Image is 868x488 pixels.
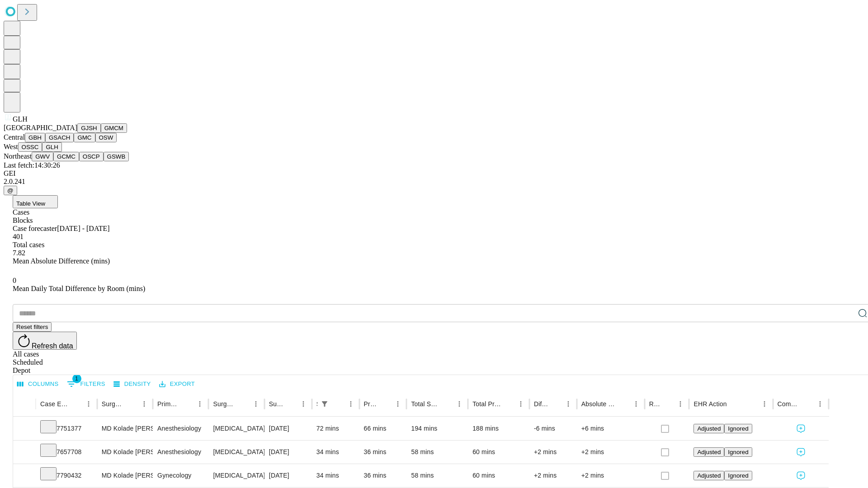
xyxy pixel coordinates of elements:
div: -6 mins [534,417,572,440]
div: Total Scheduled Duration [411,400,439,408]
div: 36 mins [364,464,402,487]
span: [DATE] - [DATE] [57,225,109,232]
button: Ignored [724,471,752,480]
button: Menu [344,398,357,410]
div: Absolute Difference [581,400,616,408]
div: Primary Service [157,400,180,408]
button: Sort [661,398,674,410]
button: Menu [758,398,771,410]
button: Menu [138,398,151,410]
button: Expand [18,421,31,437]
div: Surgery Date [269,400,283,408]
div: [DATE] [269,417,307,440]
button: Expand [18,468,31,484]
div: 34 mins [316,464,355,487]
div: 66 mins [364,417,402,440]
div: Comments [778,400,800,408]
div: Anesthesiology [157,417,204,440]
button: Sort [70,398,82,410]
button: OSSC [18,142,42,152]
span: [GEOGRAPHIC_DATA] [4,124,77,131]
button: Menu [82,398,95,410]
span: Table View [16,200,45,207]
div: Surgery Name [213,400,236,408]
div: 58 mins [411,441,463,464]
button: Menu [193,398,206,410]
div: 34 mins [316,441,355,464]
div: [DATE] [269,464,307,487]
div: MD Kolade [PERSON_NAME] Md [102,417,148,440]
span: Northeast [4,152,32,160]
div: 7751377 [40,417,93,440]
button: Density [111,377,153,391]
button: Menu [514,398,527,410]
span: Mean Absolute Difference (mins) [13,257,110,265]
div: MD Kolade [PERSON_NAME] Md [102,464,148,487]
button: Adjusted [693,447,724,457]
div: 72 mins [316,417,355,440]
div: Total Predicted Duration [472,400,501,408]
span: 7.82 [13,249,25,257]
div: Difference [534,400,548,408]
span: Ignored [728,449,748,455]
div: Gynecology [157,464,204,487]
span: Reset filters [16,324,48,330]
span: Ignored [728,425,748,432]
div: [MEDICAL_DATA] WITH [MEDICAL_DATA] AND/OR [MEDICAL_DATA] WITH OR WITHOUT D&C [213,464,259,487]
div: 60 mins [472,464,525,487]
div: 194 mins [411,417,463,440]
div: 188 mins [472,417,525,440]
button: Menu [674,398,687,410]
button: Show filters [65,377,108,391]
span: Central [4,133,25,141]
span: Ignored [728,472,748,479]
div: EHR Action [693,400,726,408]
span: Adjusted [697,449,721,455]
button: Sort [237,398,250,410]
button: Sort [801,398,814,410]
button: GWV [32,152,53,161]
div: 36 mins [364,441,402,464]
div: +2 mins [534,441,572,464]
button: Ignored [724,424,752,433]
span: Refresh data [32,342,73,350]
button: Show filters [318,398,331,410]
button: Sort [181,398,193,410]
button: GSACH [45,133,74,142]
button: Menu [453,398,466,410]
button: Sort [502,398,514,410]
button: Menu [392,398,404,410]
button: Ignored [724,447,752,457]
button: Sort [728,398,741,410]
div: 2.0.241 [4,178,864,186]
span: Case forecaster [13,225,57,232]
button: Expand [18,445,31,460]
button: @ [4,186,17,195]
div: [DATE] [269,441,307,464]
div: 60 mins [472,441,525,464]
button: GCMC [53,152,79,161]
button: Reset filters [13,322,52,332]
button: Adjusted [693,471,724,480]
button: Sort [284,398,297,410]
button: GJSH [77,123,101,133]
button: Menu [562,398,575,410]
div: [MEDICAL_DATA] WITH [MEDICAL_DATA] AND/OR [MEDICAL_DATA] WITH OR WITHOUT D\T\C [213,441,259,464]
button: Sort [440,398,453,410]
button: GBH [25,133,45,142]
div: 7790432 [40,464,93,487]
button: Menu [297,398,310,410]
button: Table View [13,195,58,208]
button: Refresh data [13,332,77,350]
span: @ [7,187,14,194]
button: Sort [549,398,562,410]
div: Surgeon Name [102,400,124,408]
button: Sort [332,398,344,410]
button: Menu [814,398,826,410]
div: Predicted In Room Duration [364,400,378,408]
button: Sort [617,398,630,410]
span: West [4,143,18,150]
button: GSWB [104,152,129,161]
button: GLH [42,142,61,152]
div: +2 mins [581,464,640,487]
